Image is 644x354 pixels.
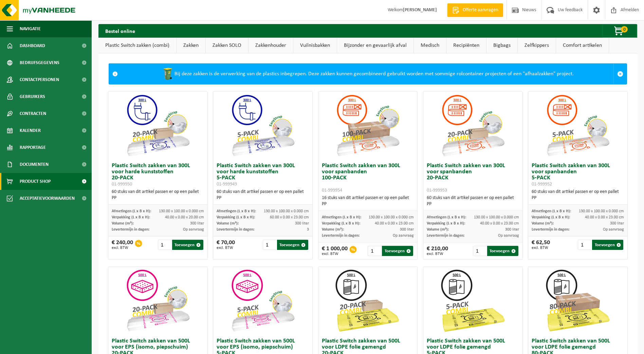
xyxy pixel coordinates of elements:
img: 01-999954 [334,92,402,159]
img: 01-999952 [544,92,612,159]
div: PP [217,195,309,201]
span: Volume (m³): [217,221,239,225]
h3: Plastic Switch zakken van 300L voor harde kunststoffen 20-PACK [112,163,204,187]
span: 40.00 x 0.00 x 23.00 cm [480,221,519,225]
div: € 240,00 [112,240,133,250]
a: Bijzonder en gevaarlijk afval [337,38,413,53]
h3: Plastic Switch zakken van 300L voor spanbanden 100-PACK [322,163,414,193]
a: Zakkenhouder [249,38,293,53]
span: Navigatie [20,20,41,37]
span: 130.00 x 100.00 x 0.000 cm [159,209,204,213]
span: Kalender [20,122,41,139]
div: € 210,00 [427,246,448,256]
span: 300 liter [505,228,519,232]
a: Offerte aanvragen [447,3,503,17]
span: Volume (m³): [112,221,134,225]
span: 0 [621,26,628,33]
button: 0 [603,24,637,38]
span: 01-999952 [532,182,552,187]
img: 01-999950 [124,92,192,159]
span: Afmetingen (L x B x H): [532,209,571,213]
div: 60 stuks van dit artikel passen er op een pallet [532,189,624,201]
span: excl. BTW [112,246,133,250]
span: Acceptatievoorwaarden [20,190,75,207]
input: 1 [473,246,486,256]
span: Product Shop [20,173,51,190]
span: Rapportage [20,139,46,156]
img: 01-999955 [229,267,297,335]
span: Afmetingen (L x B x H): [112,209,151,213]
span: 130.00 x 100.00 x 0.000 cm [474,215,519,219]
span: 01-999949 [217,182,237,187]
strong: [PERSON_NAME] [403,7,437,13]
input: 1 [368,246,381,256]
span: Afmetingen (L x B x H): [322,215,361,219]
span: 40.00 x 0.00 x 23.00 cm [585,215,624,219]
span: Op aanvraag [603,228,624,232]
span: 01-999950 [112,182,132,187]
div: PP [322,201,414,207]
div: € 70,00 [217,240,235,250]
span: excl. BTW [217,246,235,250]
span: Op aanvraag [498,234,519,238]
span: Levertermijn in dagen: [217,228,254,232]
span: Volume (m³): [322,228,344,232]
span: Afmetingen (L x B x H): [427,215,466,219]
span: 130.00 x 100.00 x 0.000 cm [579,209,624,213]
span: Verpakking (L x B x H): [217,215,255,219]
a: Plastic Switch zakken (combi) [98,38,176,53]
span: Offerte aanvragen [461,7,500,14]
span: 130.00 x 100.00 x 0.000 cm [369,215,414,219]
a: Vuilnisbakken [293,38,337,53]
span: Verpakking (L x B x H): [427,221,465,225]
span: Gebruikers [20,88,45,105]
span: 60.00 x 0.00 x 23.00 cm [270,215,309,219]
input: 1 [158,240,171,250]
div: € 62,50 [532,240,550,250]
h2: Bestel online [98,24,142,37]
h3: Plastic Switch zakken van 300L voor spanbanden 20-PACK [427,163,519,193]
span: excl. BTW [532,246,550,250]
a: Bigbags [486,38,517,53]
a: Zakken SOLO [206,38,248,53]
img: 01-999949 [229,92,297,159]
input: 1 [578,240,591,250]
a: Comfort artikelen [556,38,609,53]
span: 300 liter [190,221,204,225]
div: Bij deze zakken is de verwerking van de plastics inbegrepen. Deze zakken kunnen gecombineerd gebr... [121,64,613,84]
span: Levertermijn in dagen: [322,234,360,238]
span: 300 liter [295,221,309,225]
span: Dashboard [20,37,45,54]
button: Toevoegen [592,240,623,250]
div: PP [427,201,519,207]
span: excl. BTW [322,252,348,256]
span: 3 [307,228,309,232]
div: 16 stuks van dit artikel passen er op een pallet [322,195,414,207]
span: 01-999954 [322,188,342,193]
div: 60 stuks van dit artikel passen er op een pallet [112,189,204,201]
a: Zakken [177,38,205,53]
a: Medisch [414,38,446,53]
span: Levertermijn in dagen: [427,234,464,238]
a: Recipiënten [446,38,486,53]
span: 40.00 x 0.00 x 23.00 cm [375,221,414,225]
img: WB-0240-HPE-GN-50.png [161,67,174,81]
span: 300 liter [400,228,414,232]
div: € 1 000,00 [322,246,348,256]
span: Op aanvraag [183,228,204,232]
img: 01-999956 [124,267,192,335]
h3: Plastic Switch zakken van 300L voor harde kunststoffen 5-PACK [217,163,309,187]
span: Volume (m³): [427,228,449,232]
span: 300 liter [610,221,624,225]
img: 01-999968 [544,267,612,335]
h3: Plastic Switch zakken van 300L voor spanbanden 5-PACK [532,163,624,187]
div: PP [112,195,204,201]
span: 40.00 x 0.00 x 20.00 cm [165,215,204,219]
div: 60 stuks van dit artikel passen er op een pallet [427,195,519,207]
img: 01-999964 [334,267,402,335]
span: Volume (m³): [532,221,554,225]
span: Contracten [20,105,46,122]
div: 60 stuks van dit artikel passen er op een pallet [217,189,309,201]
span: Verpakking (L x B x H): [532,215,570,219]
span: Bedrijfsgegevens [20,54,59,71]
